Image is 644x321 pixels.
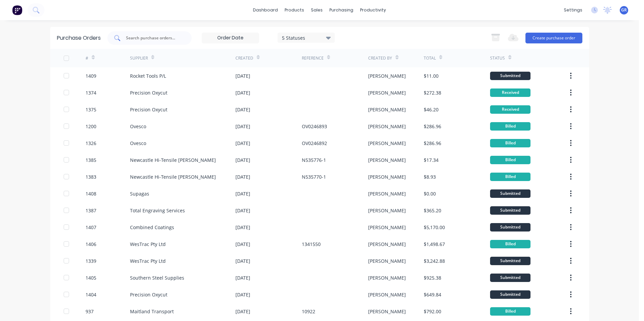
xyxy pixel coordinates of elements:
[86,224,96,231] div: 1407
[560,5,586,15] div: settings
[86,55,88,61] div: #
[130,173,216,180] div: Newcastle Hi-Tensile [PERSON_NAME]
[490,72,530,80] div: Submitted
[424,274,441,281] div: $925.38
[525,33,582,43] button: Create purchase order
[86,190,96,197] div: 1408
[490,173,530,181] div: Billed
[130,291,167,298] div: Precision Oxycut
[130,274,184,281] div: Southern Steel Supplies
[368,72,406,79] div: [PERSON_NAME]
[86,257,96,264] div: 1339
[368,123,406,130] div: [PERSON_NAME]
[368,173,406,180] div: [PERSON_NAME]
[302,308,315,315] div: 10922
[130,55,148,61] div: Supplier
[235,224,250,231] div: [DATE]
[86,123,96,130] div: 1200
[424,190,436,197] div: $0.00
[368,55,392,61] div: Created By
[86,72,96,79] div: 1409
[57,34,101,42] div: Purchase Orders
[130,224,174,231] div: Combined Coatings
[424,291,441,298] div: $649.84
[424,241,445,248] div: $1,498.67
[368,257,406,264] div: [PERSON_NAME]
[130,257,166,264] div: WesTrac Pty Ltd
[490,105,530,114] div: Received
[235,190,250,197] div: [DATE]
[235,257,250,264] div: [DATE]
[130,190,149,197] div: Supagas
[490,88,530,97] div: Received
[302,55,324,61] div: Reference
[368,224,406,231] div: [PERSON_NAME]
[621,7,627,13] span: GR
[424,224,445,231] div: $5,170.00
[302,241,321,248] div: 1341550
[368,140,406,147] div: [PERSON_NAME]
[86,106,96,113] div: 1375
[490,223,530,231] div: Submitted
[424,173,436,180] div: $8.93
[368,241,406,248] div: [PERSON_NAME]
[424,106,439,113] div: $46.20
[368,190,406,197] div: [PERSON_NAME]
[235,207,250,214] div: [DATE]
[368,106,406,113] div: [PERSON_NAME]
[130,308,174,315] div: Maitland Transport
[490,139,530,147] div: Billed
[302,123,327,130] div: OV0246893
[490,206,530,215] div: Submitted
[86,140,96,147] div: 1326
[368,291,406,298] div: [PERSON_NAME]
[282,34,330,41] div: 5 Statuses
[490,156,530,164] div: Billed
[424,123,441,130] div: $286.96
[130,241,166,248] div: WesTrac Pty Ltd
[302,173,326,180] div: N535770-1
[424,72,439,79] div: $11.00
[250,5,281,15] a: dashboard
[130,89,167,96] div: Precision Oxycut
[202,33,259,43] input: Order Date
[490,257,530,265] div: Submitted
[235,123,250,130] div: [DATE]
[490,189,530,198] div: Submitted
[424,55,436,61] div: Total
[424,89,441,96] div: $272.38
[86,156,96,164] div: 1385
[490,55,505,61] div: Status
[86,274,96,281] div: 1405
[130,123,146,130] div: Ovesco
[235,140,250,147] div: [DATE]
[357,5,389,15] div: productivity
[490,290,530,299] div: Submitted
[130,106,167,113] div: Precision Oxycut
[130,72,166,79] div: Rocket Tools P/L
[235,291,250,298] div: [DATE]
[235,156,250,164] div: [DATE]
[235,173,250,180] div: [DATE]
[235,106,250,113] div: [DATE]
[235,274,250,281] div: [DATE]
[490,307,530,316] div: Billed
[424,308,441,315] div: $792.00
[86,308,94,315] div: 937
[424,207,441,214] div: $365.20
[235,72,250,79] div: [DATE]
[368,207,406,214] div: [PERSON_NAME]
[86,207,96,214] div: 1387
[86,241,96,248] div: 1406
[368,274,406,281] div: [PERSON_NAME]
[130,207,185,214] div: Total Engraving Services
[130,140,146,147] div: Ovesco
[490,240,530,248] div: Billed
[424,257,445,264] div: $3,242.88
[368,308,406,315] div: [PERSON_NAME]
[302,140,327,147] div: OV0246892
[125,35,181,41] input: Search purchase orders...
[86,291,96,298] div: 1404
[490,122,530,131] div: Billed
[235,55,253,61] div: Created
